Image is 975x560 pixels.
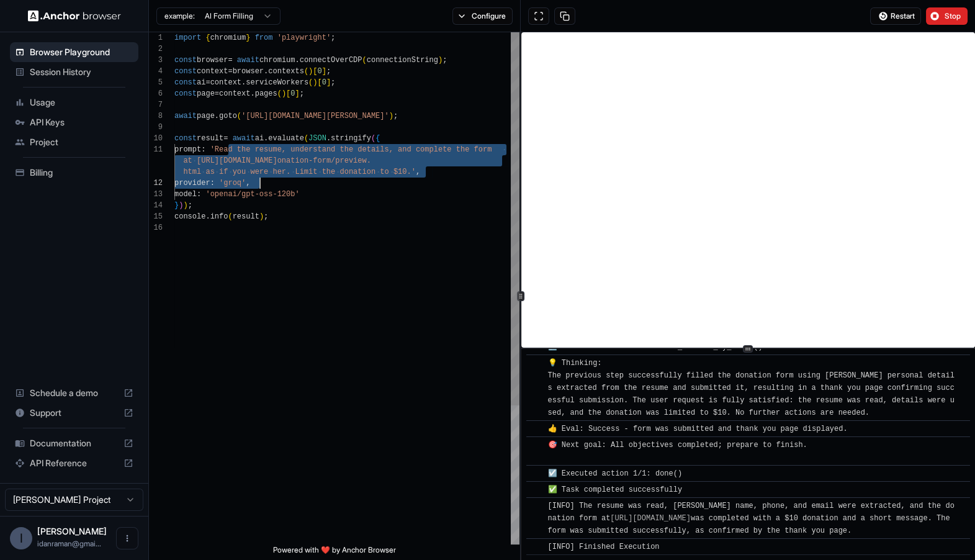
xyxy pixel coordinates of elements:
div: 8 [149,111,163,122]
span: ) [313,78,317,87]
span: . [295,56,299,65]
span: model [174,190,197,199]
div: 13 [149,189,163,200]
span: ( [304,67,308,76]
span: 'playwright' [277,34,331,42]
span: Idan Raman [37,526,107,536]
span: Project [30,136,133,148]
span: const [174,67,197,76]
span: [INFO] Finished Execution [547,543,659,551]
span: ( [237,112,241,120]
span: console [174,212,205,221]
span: ) [389,112,393,120]
span: page [197,112,215,120]
span: example: [164,11,195,21]
span: ; [264,212,268,221]
span: ) [183,201,187,210]
span: context [219,89,250,98]
span: provider [174,179,210,187]
div: 12 [149,178,163,189]
span: . [250,89,254,98]
span: context [210,78,241,87]
span: idanraman@gmail.com [37,539,101,548]
span: 'groq' [219,179,246,187]
div: 3 [149,55,163,66]
span: 👍 Eval: Success - form was submitted and thank you page displayed. [547,425,847,433]
span: 0 [322,78,326,87]
span: } [174,201,179,210]
span: result [233,212,259,221]
span: = [205,78,210,87]
div: 4 [149,66,163,77]
div: Documentation [10,433,138,453]
button: Restart [870,7,921,25]
span: await [174,112,197,120]
span: import [174,34,201,42]
span: Restart [891,11,915,21]
span: . [241,78,246,87]
div: Billing [10,163,138,183]
span: ) [179,201,183,210]
span: Session History [30,66,133,78]
span: ​ [532,484,539,496]
div: 16 [149,222,163,233]
span: 0 [290,89,295,98]
div: Project [10,132,138,152]
span: ) [282,89,286,98]
div: 10 [149,133,163,144]
span: connectOverCDP [300,56,362,65]
span: = [228,56,232,65]
div: 6 [149,88,163,99]
span: serviceWorkers [246,78,308,87]
span: ​ [532,357,539,369]
span: API Reference [30,457,119,469]
span: 0 [317,67,321,76]
span: browser [197,56,228,65]
span: context [197,67,228,76]
span: } [246,34,250,42]
span: = [228,67,232,76]
span: await [233,134,255,143]
div: API Keys [10,112,138,132]
span: . [264,134,268,143]
span: ; [188,201,192,210]
div: I [10,527,32,549]
span: prompt [174,145,201,154]
span: browser [233,67,264,76]
div: 1 [149,32,163,43]
span: const [174,89,197,98]
span: .' [407,168,415,176]
span: . [264,67,268,76]
span: Documentation [30,437,119,449]
div: 7 [149,99,163,111]
span: ] [326,78,331,87]
span: ai [197,78,205,87]
div: 15 [149,211,163,222]
span: [INFO] The resume was read, [PERSON_NAME] name, phone, and email were extracted, and the donation... [547,502,954,535]
span: ​ [532,423,539,435]
span: : [201,145,205,154]
button: Open menu [116,527,138,549]
span: = [215,89,219,98]
span: ; [331,78,335,87]
span: chromium [210,34,246,42]
div: 14 [149,200,163,211]
span: page [197,89,215,98]
span: result [197,134,223,143]
span: [ [286,89,290,98]
span: contexts [268,67,304,76]
span: await [237,56,259,65]
div: 5 [149,77,163,88]
span: . [205,212,210,221]
span: [ [317,78,321,87]
span: { [375,134,380,143]
span: ) [308,67,313,76]
span: 💡 Thinking: The previous step successfully filled the donation form using [PERSON_NAME] personal ... [547,359,954,417]
span: Usage [30,96,133,109]
div: Schedule a demo [10,383,138,403]
button: Stop [926,7,968,25]
span: ; [300,89,304,98]
button: Copy session ID [554,7,575,25]
span: ( [371,134,375,143]
span: . [215,112,219,120]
